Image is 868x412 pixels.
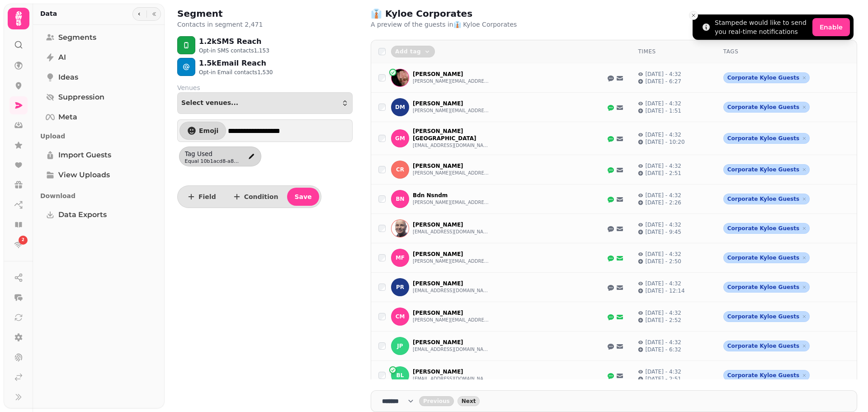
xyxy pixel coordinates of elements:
span: BL [396,372,404,379]
div: Corporate Kyloe Guests [723,282,810,293]
div: Corporate Kyloe Guests [723,341,810,351]
p: [PERSON_NAME] [413,309,490,317]
span: MF [396,255,405,261]
p: [DATE] - 4:32 [645,221,681,228]
button: next [458,396,480,406]
div: Corporate Kyloe Guests [723,133,810,144]
img: K M [392,220,409,237]
p: [DATE] - 1:51 [645,107,681,114]
div: Corporate Kyloe Guests [723,223,810,234]
button: [PERSON_NAME][EMAIL_ADDRESS][DOMAIN_NAME] [413,78,490,85]
button: [PERSON_NAME][EMAIL_ADDRESS][PERSON_NAME][DOMAIN_NAME] [413,317,490,324]
span: Next [462,398,476,404]
a: AI [40,48,157,66]
a: 2 [9,236,28,254]
p: [DATE] - 4:32 [645,100,681,107]
p: [PERSON_NAME] [413,251,490,258]
button: Condition [225,188,286,206]
button: [PERSON_NAME][EMAIL_ADDRESS][PERSON_NAME][DOMAIN_NAME] [413,170,490,177]
h2: Segment [177,7,263,20]
p: [DATE] - 4:32 [645,192,681,199]
div: Corporate Kyloe Guests [723,252,810,263]
p: [PERSON_NAME] [413,280,490,287]
span: AI [58,52,66,63]
span: Select venues... [181,99,238,107]
p: [PERSON_NAME] [413,162,490,170]
span: Suppression [58,92,104,103]
img: A Z [392,69,409,86]
h2: 👔 Kyloe Corporates [371,7,544,20]
p: [DATE] - 10:20 [645,138,684,146]
p: [DATE] - 2:50 [645,258,681,265]
button: [EMAIL_ADDRESS][DOMAIN_NAME] [413,142,490,149]
button: Emoji [179,122,226,140]
p: [DATE] - 2:51 [645,375,681,383]
div: Corporate Kyloe Guests [723,164,810,175]
p: [DATE] - 4:32 [645,339,681,346]
p: [DATE] - 4:32 [645,251,681,258]
button: Field [179,188,223,206]
p: Contacts in segment 2,471 [177,20,263,29]
div: Corporate Kyloe Guests [723,370,810,381]
button: [PERSON_NAME][EMAIL_ADDRESS][DOMAIN_NAME] [413,258,490,265]
a: Meta [40,108,157,126]
p: [DATE] - 6:32 [645,346,681,353]
h2: Data [40,9,57,18]
button: [EMAIL_ADDRESS][DOMAIN_NAME] [413,346,490,353]
p: [DATE] - 4:32 [645,309,681,317]
div: Corporate Kyloe Guests [723,311,810,322]
label: Venues [177,83,353,92]
span: Emoji [199,128,218,134]
button: Add tag [391,46,435,57]
nav: Pagination [371,390,857,412]
p: [DATE] - 2:51 [645,170,681,177]
div: Corporate Kyloe Guests [723,194,810,204]
button: back [419,396,454,406]
span: CM [396,313,405,320]
span: Field [198,194,216,200]
p: Opt-in SMS contacts 1,153 [199,47,269,54]
p: [DATE] - 4:32 [645,368,681,375]
p: [PERSON_NAME] [413,339,490,346]
p: [DATE] - 4:32 [645,162,681,170]
button: Close toast [689,11,698,20]
a: Data Exports [40,206,157,224]
button: [EMAIL_ADDRESS][DOMAIN_NAME] [413,287,490,294]
button: [PERSON_NAME][EMAIL_ADDRESS][DOMAIN_NAME] [413,107,490,114]
p: [PERSON_NAME] [413,71,490,78]
span: Ideas [58,72,78,83]
p: [DATE] - 12:14 [645,287,684,294]
p: 1.5k Email Reach [199,58,273,69]
span: Save [294,194,311,200]
button: Select venues... [177,92,353,114]
span: View Uploads [58,170,110,180]
p: Bdn Nsndm [413,192,490,199]
a: View Uploads [40,166,157,184]
p: A preview of the guests in 👔 Kyloe Corporates [371,20,602,29]
p: [DATE] - 6:27 [645,78,681,85]
p: [PERSON_NAME] [GEOGRAPHIC_DATA] [413,128,490,142]
div: Stampede would like to send you real-time notifications [715,18,809,36]
button: [EMAIL_ADDRESS][DOMAIN_NAME] [413,228,490,236]
span: JP [397,343,403,349]
span: BN [396,196,404,202]
p: [PERSON_NAME] [413,221,490,228]
span: GM [395,135,405,142]
button: Save [287,188,319,206]
p: [DATE] - 4:32 [645,131,681,138]
button: Enable [812,18,850,36]
span: Data Exports [58,209,107,220]
button: [PERSON_NAME][EMAIL_ADDRESS][PERSON_NAME][DOMAIN_NAME] [413,199,490,206]
p: [DATE] - 2:52 [645,317,681,324]
span: 2 [22,237,24,243]
span: PR [396,284,404,290]
p: Download [40,188,157,204]
p: Upload [40,128,157,144]
div: Tags [723,48,849,55]
div: Corporate Kyloe Guests [723,102,810,113]
button: edit [244,149,259,164]
p: [DATE] - 2:26 [645,199,681,206]
a: Ideas [40,68,157,86]
div: Times [638,48,708,55]
p: [DATE] - 4:32 [645,280,681,287]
